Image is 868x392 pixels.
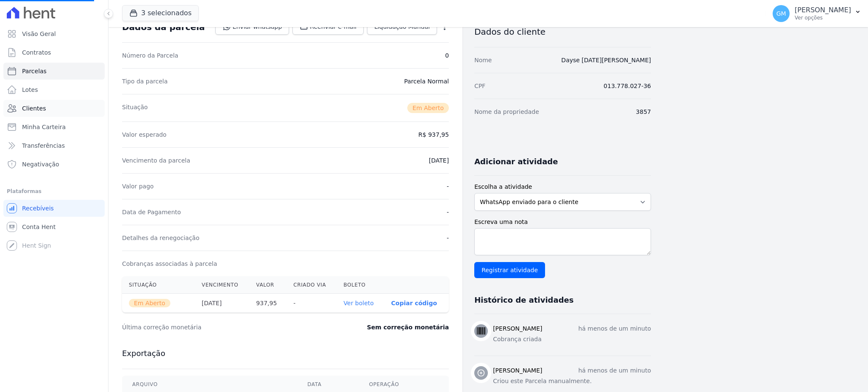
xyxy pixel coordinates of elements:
[391,300,437,306] button: Copiar código
[474,218,651,226] label: Escreva uma nota
[3,44,105,61] a: Contratos
[429,156,449,165] dd: [DATE]
[474,108,539,116] dt: Nome da propriedade
[407,103,449,113] span: Em Aberto
[122,208,181,216] dt: Data de Pagamento
[122,323,315,331] dt: Última correção monetária
[578,324,651,333] p: há menos de um minuto
[22,223,56,231] span: Conta Hent
[22,67,47,75] span: Parcelas
[122,276,195,294] th: Situação
[474,56,492,64] dt: Nome
[3,63,105,80] a: Parcelas
[474,82,485,90] dt: CPF
[474,157,558,167] h3: Adicionar atividade
[22,86,38,94] span: Lotes
[3,156,105,173] a: Negativação
[578,366,651,375] p: há menos de um minuto
[122,103,148,113] dt: Situação
[122,182,154,190] dt: Valor pago
[3,200,105,217] a: Recebíveis
[447,182,449,190] dd: -
[474,262,545,278] input: Registrar atividade
[474,27,651,37] h3: Dados do cliente
[122,234,200,242] dt: Detalhes da renegociação
[404,77,449,86] dd: Parcela Normal
[3,81,105,98] a: Lotes
[3,218,105,235] a: Conta Hent
[447,208,449,216] dd: -
[122,77,168,86] dt: Tipo da parcela
[493,324,542,333] h3: [PERSON_NAME]
[3,119,105,135] a: Minha Carteira
[22,48,51,57] span: Contratos
[474,182,651,191] label: Escolha a atividade
[795,6,851,14] p: [PERSON_NAME]
[122,51,178,60] dt: Número da Parcela
[122,5,199,21] button: 3 selecionados
[22,123,66,131] span: Minha Carteira
[445,51,449,60] dd: 0
[122,348,449,359] h3: Exportação
[122,259,217,268] dt: Cobranças associadas à parcela
[249,276,287,294] th: Valor
[122,130,167,139] dt: Valor esperado
[22,104,46,113] span: Clientes
[22,30,56,38] span: Visão Geral
[3,100,105,117] a: Clientes
[195,276,250,294] th: Vencimento
[493,335,651,344] p: Cobrança criada
[474,295,573,305] h3: Histórico de atividades
[22,160,59,168] span: Negativação
[561,57,651,63] a: Dayse [DATE][PERSON_NAME]
[795,14,851,21] p: Ver opções
[287,276,337,294] th: Criado via
[636,108,651,116] dd: 3857
[367,323,449,331] dd: Sem correção monetária
[249,294,287,313] th: 937,95
[3,137,105,154] a: Transferências
[337,276,384,294] th: Boleto
[604,82,651,90] dd: 013.778.027-36
[493,377,651,386] p: Criou este Parcela manualmente.
[287,294,337,313] th: -
[493,366,542,375] h3: [PERSON_NAME]
[7,186,101,196] div: Plataformas
[129,299,170,307] span: Em Aberto
[766,2,868,25] button: GM [PERSON_NAME] Ver opções
[22,141,65,150] span: Transferências
[447,234,449,242] dd: -
[122,156,190,165] dt: Vencimento da parcela
[776,11,786,17] span: GM
[3,25,105,42] a: Visão Geral
[22,204,54,213] span: Recebíveis
[344,300,374,306] a: Ver boleto
[195,294,250,313] th: [DATE]
[418,130,449,139] dd: R$ 937,95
